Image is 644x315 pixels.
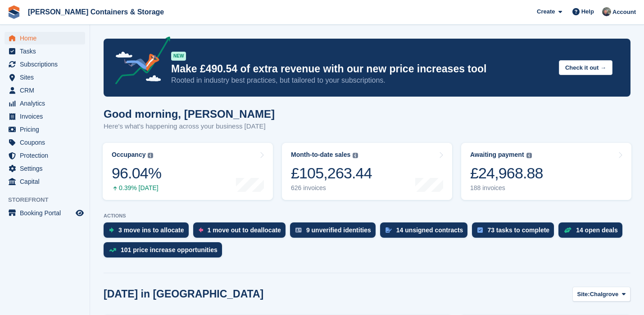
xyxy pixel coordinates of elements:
span: Home [20,32,74,44]
img: icon-info-grey-7440780725fd019a000dd9b08b2336e03edf1995a4989e88bcd33f0948082b44.svg [148,153,153,158]
div: 0.39% [DATE] [112,184,161,192]
span: Storefront [8,195,90,204]
div: 3 move ins to allocate [118,226,184,234]
a: menu [5,110,85,123]
a: Preview store [74,208,85,218]
div: Occupancy [112,151,145,159]
span: Coupons [20,136,74,149]
span: Tasks [20,45,74,58]
img: contract_signature_icon-13c848040528278c33f63329250d36e43548de30e8caae1d1a13099fd9432cc5.svg [385,227,392,233]
div: 14 unsigned contracts [396,226,463,234]
img: move_ins_to_allocate_icon-fdf77a2bb77ea45bf5b3d319d69a93e2d87916cf1d5bf7949dd705db3b84f3ca.svg [109,227,114,233]
a: menu [5,71,85,84]
div: 101 price increase opportunities [121,246,218,253]
span: Site: [577,290,590,299]
a: Awaiting payment £24,968.88 188 invoices [461,143,631,200]
img: task-75834270c22a3079a89374b754ae025e5fb1db73e45f91037f5363f120a921f8.svg [477,227,483,233]
div: NEW [171,52,186,61]
span: Protection [20,149,74,162]
a: menu [5,149,85,162]
a: menu [5,84,85,97]
img: icon-info-grey-7440780725fd019a000dd9b08b2336e03edf1995a4989e88bcd33f0948082b44.svg [526,153,532,158]
a: Month-to-date sales £105,263.44 626 invoices [282,143,452,200]
span: Capital [20,175,74,188]
span: Help [581,7,594,16]
a: Occupancy 96.04% 0.39% [DATE] [103,143,273,200]
h2: [DATE] in [GEOGRAPHIC_DATA] [104,288,263,300]
div: 1 move out to deallocate [208,226,281,234]
span: Invoices [20,110,74,123]
div: 96.04% [112,164,161,182]
div: 626 invoices [291,184,372,192]
div: £105,263.44 [291,164,372,182]
span: Analytics [20,97,74,110]
p: Rooted in industry best practices, but tailored to your subscriptions. [171,75,552,85]
div: Month-to-date sales [291,151,350,159]
span: Chalgrove [590,290,619,299]
h1: Good morning, [PERSON_NAME] [104,108,275,120]
img: verify_identity-adf6edd0f0f0b5bbfe63781bf79b02c33cf7c696d77639b501bdc392416b5a36.svg [295,227,302,233]
a: menu [5,58,85,71]
button: Check it out → [559,60,612,75]
button: Site: Chalgrove [572,287,631,302]
p: Make £490.54 of extra revenue with our new price increases tool [171,62,552,75]
span: Sites [20,71,74,84]
div: 14 open deals [576,226,618,234]
a: menu [5,136,85,149]
a: menu [5,162,85,175]
a: 3 move ins to allocate [104,222,193,242]
a: menu [5,175,85,188]
a: menu [5,32,85,44]
a: 1 move out to deallocate [193,222,290,242]
a: menu [5,45,85,58]
span: Account [612,8,636,17]
img: icon-info-grey-7440780725fd019a000dd9b08b2336e03edf1995a4989e88bcd33f0948082b44.svg [353,153,358,158]
div: 188 invoices [470,184,543,192]
span: Create [537,7,555,16]
a: 101 price increase opportunities [104,242,227,262]
img: stora-icon-8386f47178a22dfd0bd8f6a31ec36ba5ce8667c1dd55bd0f319d3a0aa187defe.svg [7,5,21,19]
a: 9 unverified identities [290,222,380,242]
a: menu [5,97,85,110]
a: 14 open deals [558,222,627,242]
a: menu [5,123,85,136]
img: price-adjustments-announcement-icon-8257ccfd72463d97f412b2fc003d46551f7dbcb40ab6d574587a9cd5c0d94... [108,36,171,88]
span: CRM [20,84,74,97]
a: [PERSON_NAME] Containers & Storage [24,4,168,19]
a: menu [5,207,85,219]
span: Pricing [20,123,74,136]
a: 73 tasks to complete [472,222,558,242]
span: Settings [20,162,74,175]
img: price_increase_opportunities-93ffe204e8149a01c8c9dc8f82e8f89637d9d84a8eef4429ea346261dce0b2c0.svg [109,248,116,252]
p: Here's what's happening across your business [DATE] [104,121,275,132]
img: Adam Greenhalgh [602,7,611,16]
span: Booking Portal [20,207,74,219]
img: move_outs_to_deallocate_icon-f764333ba52eb49d3ac5e1228854f67142a1ed5810a6f6cc68b1a99e826820c5.svg [199,227,203,233]
span: Subscriptions [20,58,74,71]
div: 9 unverified identities [306,226,371,234]
div: £24,968.88 [470,164,543,182]
div: 73 tasks to complete [487,226,549,234]
p: ACTIONS [104,213,630,219]
a: 14 unsigned contracts [380,222,472,242]
div: Awaiting payment [470,151,524,159]
img: deal-1b604bf984904fb50ccaf53a9ad4b4a5d6e5aea283cecdc64d6e3604feb123c2.svg [564,227,571,233]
